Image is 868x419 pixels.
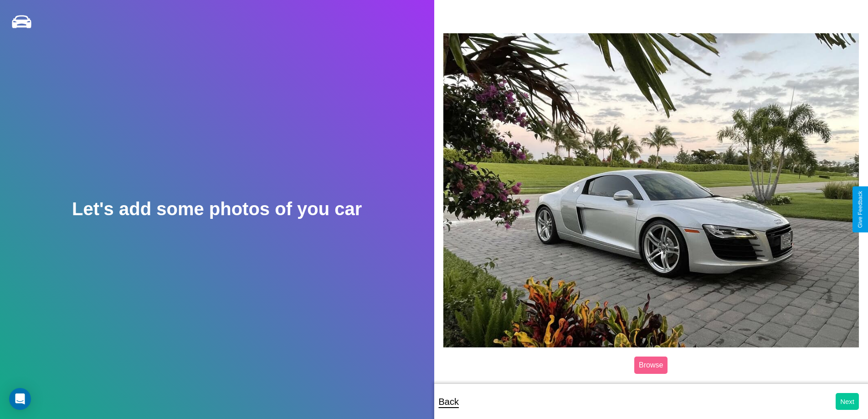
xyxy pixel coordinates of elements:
[9,388,31,410] div: Open Intercom Messenger
[72,199,362,219] h2: Let's add some photos of you car
[836,393,859,410] button: Next
[857,191,863,228] div: Give Feedback
[634,357,668,374] label: Browse
[439,393,459,410] p: Back
[443,33,859,347] img: posted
